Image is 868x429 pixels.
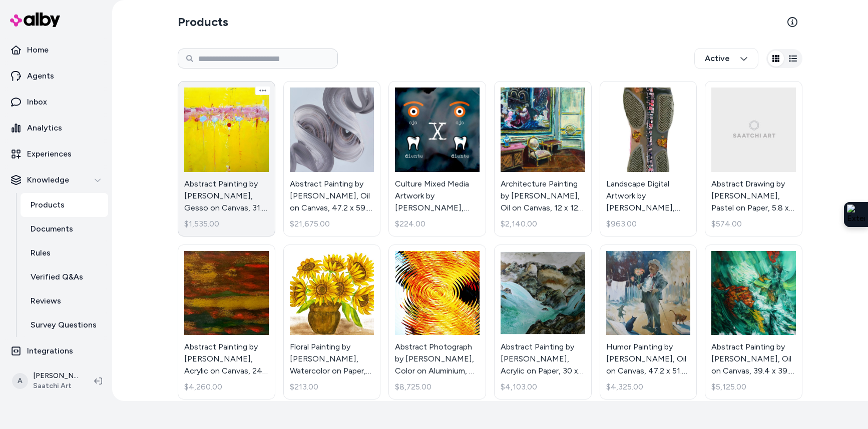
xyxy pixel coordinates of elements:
p: Verified Q&As [31,271,83,283]
a: Analytics [4,116,108,140]
button: Active [694,48,758,69]
a: Verified Q&As [21,265,108,289]
a: Products [21,193,108,217]
a: Humor Painting by Vadim Kovalev, Oil on Canvas, 47.2 x 51.2 in - Large, Figurative Original Artwo... [600,244,697,400]
a: Abstract Painting by Dragica Carlin, Oil on Canvas, 47.2 x 59.1 in - Large, Conceptual Original A... [283,81,381,236]
a: Experiences [4,142,108,166]
p: [PERSON_NAME] [33,371,78,381]
h2: Products [178,14,228,30]
p: Analytics [27,122,62,134]
a: Rules [21,241,108,265]
p: Experiences [27,148,72,160]
a: Integrations [4,339,108,363]
span: A [12,373,28,389]
a: Home [4,38,108,62]
p: Integrations [27,345,73,357]
a: Culture Mixed Media Artwork by Ojolo Mirón, Digital on Paper, 30 x 30 in - Conceptual Original A... [388,81,486,236]
a: Abstract Drawing by Alessio Lucarini, Pastel on Paper, 5.8 x 8.3 in - Abstract Expressionism Orig... [705,81,802,236]
p: Knowledge [27,174,69,186]
a: Reviews [21,289,108,313]
a: Abstract Painting by Sergei Inkatov, Oil on Canvas, 39.4 x 39.4 in - Large, Abstract Original Art... [705,244,802,400]
p: Products [31,199,65,211]
span: Saatchi Art [33,381,78,391]
p: Survey Questions [31,319,97,331]
a: Floral Painting by Irina Afonskaya, Watercolor on Paper, 11.8 x 8.3 in - Fine Art Original Artwor... [283,244,381,400]
button: A[PERSON_NAME]Saatchi Art [6,365,86,397]
button: Knowledge [4,168,108,192]
p: Rules [31,247,51,259]
a: Abstract Painting by Nadine De Klerk Wolters, Gesso on Canvas, 31.5 x 31.5 in - Abstract Original... [178,81,275,236]
p: Inbox [27,96,47,108]
img: alby Logo [10,12,60,27]
a: Abstract Painting by Heidi Khatami, Acrylic on Canvas, 24 x 30 in - Abstract Original Artwork For... [178,244,275,400]
p: Home [27,44,49,56]
a: Inbox [4,90,108,114]
p: Reviews [31,295,61,307]
a: Landscape Digital Artwork by Regis Soler, Digital on Other, 8.7 x 15.7 in - Figurative Original A... [600,81,697,236]
p: Documents [31,223,73,235]
a: Abstract Photograph by Sarah Scherf, Color on Aluminium, 60 x 45 in - Large, Fine Art Original Ar... [388,244,486,400]
img: Extension Icon [847,204,865,224]
a: Abstract Painting by Walther Von Krenner, Acrylic on Paper, 30 x 22 in - Abstract Expressionism O... [494,244,592,400]
a: Survey Questions [21,313,108,337]
a: Documents [21,217,108,241]
p: Agents [27,70,54,82]
a: Agents [4,64,108,88]
a: Architecture Painting by Shelton Walsmith, Oil on Canvas, 12 x 12 in - Impressionism Original Art... [494,81,592,236]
